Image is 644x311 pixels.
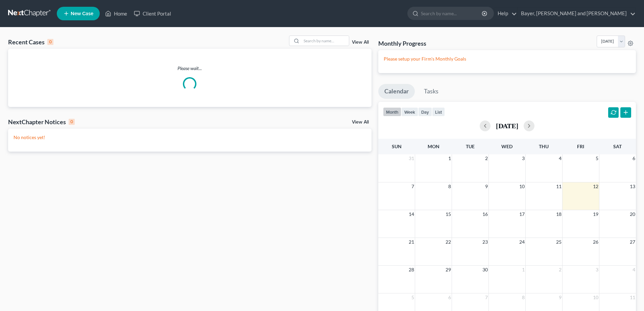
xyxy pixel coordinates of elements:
span: 17 [519,210,525,218]
a: Tasks [418,84,445,99]
a: Bayer, [PERSON_NAME] and [PERSON_NAME] [518,7,636,20]
span: New Case [71,11,93,16]
button: day [418,107,432,116]
span: 18 [555,210,562,218]
a: Help [494,7,517,20]
span: 11 [555,182,562,191]
span: 9 [558,293,562,302]
span: 7 [484,293,488,302]
div: 0 [69,119,75,125]
span: 10 [519,182,525,191]
span: 11 [629,293,636,302]
div: Recent Cases [8,38,53,46]
span: 31 [408,154,415,162]
span: 24 [519,238,525,246]
button: list [432,107,445,116]
span: 9 [484,182,488,191]
span: 4 [632,266,636,274]
span: 6 [448,293,452,302]
span: 29 [445,266,452,274]
span: 19 [592,210,599,218]
span: 6 [632,154,636,162]
span: 3 [521,154,525,162]
span: Wed [501,143,512,149]
span: 23 [482,238,488,246]
span: 12 [592,182,599,191]
span: 10 [592,293,599,302]
span: Sun [392,143,402,149]
span: 21 [408,238,415,246]
span: Sat [613,143,622,149]
span: 5 [411,293,415,302]
span: 22 [445,238,452,246]
span: 15 [445,210,452,218]
span: 8 [448,182,452,191]
a: View All [352,40,369,45]
span: 25 [555,238,562,246]
p: No notices yet! [14,134,366,141]
input: Search by name... [421,7,483,20]
input: Search by name... [302,36,349,46]
button: week [401,107,418,116]
p: Please setup your Firm's Monthly Goals [384,55,630,62]
span: 2 [558,266,562,274]
span: 28 [408,266,415,274]
span: 1 [448,154,452,162]
h3: Monthly Progress [378,39,426,47]
span: 27 [629,238,636,246]
a: Client Portal [130,7,174,20]
a: Calendar [378,84,415,99]
span: 3 [595,266,599,274]
span: 14 [408,210,415,218]
div: 0 [47,39,53,45]
span: 2 [484,154,488,162]
a: Home [102,7,130,20]
span: 30 [482,266,488,274]
span: Mon [428,143,439,149]
span: 20 [629,210,636,218]
span: Tue [466,143,475,149]
p: Please wait... [8,65,372,72]
a: View All [352,120,369,125]
button: month [383,107,401,116]
span: 16 [482,210,488,218]
span: 1 [521,266,525,274]
span: Thu [539,143,549,149]
span: 8 [521,293,525,302]
span: 26 [592,238,599,246]
span: 13 [629,182,636,191]
div: NextChapter Notices [8,118,75,126]
span: 5 [595,154,599,162]
h2: [DATE] [496,122,518,129]
span: Fri [577,143,584,149]
span: 7 [411,182,415,191]
span: 4 [558,154,562,162]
